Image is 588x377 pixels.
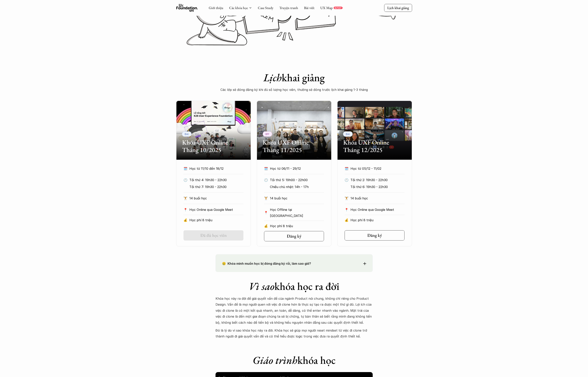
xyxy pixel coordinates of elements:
p: Học từ 11/10 đến 18/12 [189,166,236,171]
strong: 😢 Khóa mình muốn học bị đóng đăng ký rồi, làm sao giờ? [222,262,311,265]
p: 📍 [183,208,187,212]
h1: khai giảng [216,71,373,84]
a: Giới thiệu [209,6,223,10]
p: 💰 [345,217,349,223]
p: Đó là lý do vì sao khóa học này ra đời. Khóa học sẽ giúp mọi người reset mindset từ việc đi clone... [216,327,373,339]
em: Lịch [263,71,282,84]
h5: Đăng ký [287,234,301,239]
p: 📍 [345,208,349,212]
a: Case Study [258,6,273,10]
p: 🏋️ [345,195,349,201]
p: Học phí 8 triệu [350,217,405,223]
p: 📍 [264,211,268,215]
h1: khóa học ra đời [216,280,373,293]
p: Học từ 05/12 - 11/02 [350,166,397,171]
p: Học phí 8 triệu [189,217,243,223]
p: Học Offline tại [GEOGRAPHIC_DATA] [270,207,324,219]
p: Off [265,133,269,135]
p: Tối thứ 7: 19h30 - 22h30 [189,184,243,190]
p: Onl [185,133,189,135]
p: Học Online qua Google Meet [189,207,243,213]
h5: Đã đủ học viên [200,233,227,238]
a: Đăng ký [264,231,324,241]
p: REPORT [334,7,342,9]
p: 🏋️ [183,195,187,201]
p: 💰 [264,223,268,229]
h2: Khóa UXF Online Tháng 10/2025 [182,139,245,154]
h1: khóa học [216,354,373,367]
h2: Khóa UXF Offline Tháng 11/2025 [263,139,326,154]
p: 14 buổi học [350,195,405,201]
p: Học từ 06/11 - 29/12 [270,166,317,171]
a: Truyện tranh [279,6,298,10]
p: Tối thứ 4: 19h30 - 22h30 [189,177,243,183]
p: 🏋️ [264,195,268,201]
p: 14 buổi học [270,195,324,201]
p: Khóa học này ra đời để giải quyết vấn đề của ngành Product nói chung, không chỉ riêng cho Product... [216,296,373,325]
em: Giáo trình [253,353,297,367]
p: 🗓️ [183,166,187,171]
p: 🗓️ [264,166,268,171]
a: Các khóa học [229,6,248,10]
p: 🕙 [183,177,187,183]
a: UX Map [320,6,333,10]
p: Các lớp sẽ đóng đăng ký khi đủ số lượng học viên, thường sẽ đóng trước lịch khai giảng 1-3 tháng [216,87,373,93]
p: Tối thứ 5: 19h00 - 22h00 [270,177,324,183]
a: REPORT [334,7,342,9]
p: Onl [346,133,350,135]
h2: Khóa UXF Online Tháng 12/2025 [343,139,406,154]
p: 🕙 [345,177,349,183]
p: 🗓️ [345,166,349,171]
p: Học Online qua Google Meet [350,207,405,213]
p: Lịch khai giảng [387,6,409,10]
p: 🕙 [264,177,268,183]
p: Học phí 8 triệu [270,223,324,229]
a: Đăng ký [345,230,405,241]
p: Chiều chủ nhật: 14h - 17h [270,184,324,190]
a: Lịch khai giảng [384,4,412,12]
em: Vì sao [249,279,274,293]
a: Bài viết [304,6,314,10]
p: Tối thứ 2: 19h30 - 22h30 [350,177,405,183]
h5: Đăng ký [367,233,382,238]
p: 💰 [183,217,187,223]
p: 14 buổi học [189,195,243,201]
p: Tối thứ 6: 19h30 - 22h30 [350,184,405,190]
